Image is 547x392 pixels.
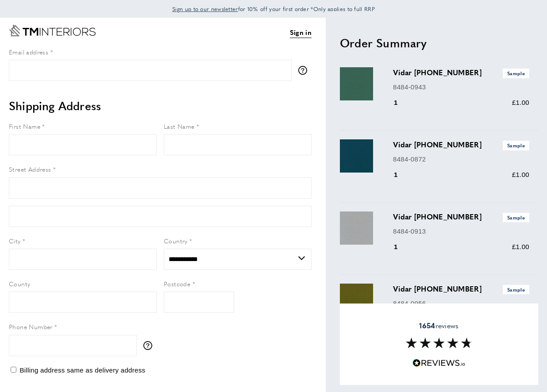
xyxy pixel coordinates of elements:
h3: Vidar [PHONE_NUMBER] [393,284,529,294]
span: £1.00 [512,99,529,106]
div: 1 [393,97,410,108]
span: Sample [503,213,529,222]
h2: Order Summary [340,35,538,51]
span: County [9,279,30,288]
span: Postcode [164,279,190,288]
span: City [9,236,21,245]
span: Email address [9,47,48,56]
img: Vidar 4 8484-0913 [340,211,373,245]
button: More information [298,66,312,75]
p: 8484-0956 [393,298,529,309]
span: Sample [503,69,529,78]
p: 8484-0943 [393,82,529,92]
span: Country [164,236,188,245]
span: £1.00 [512,243,529,250]
input: Billing address same as delivery address [11,367,16,373]
img: Vidar 4 8484-0956 [340,284,373,317]
p: 8484-0872 [393,154,529,165]
h3: Vidar [PHONE_NUMBER] [393,139,529,150]
img: Reviews section [406,338,472,348]
span: Phone Number [9,322,53,331]
div: 1 [393,169,410,180]
h3: Vidar [PHONE_NUMBER] [393,67,529,78]
img: Vidar 4 8484-0872 [340,139,373,173]
span: First Name [9,122,40,131]
a: Sign in [290,27,312,38]
span: £1.00 [512,171,529,178]
a: Sign up to our newsletter [172,4,238,13]
span: Sample [503,285,529,294]
h2: Shipping Address [9,98,312,114]
img: Reviews.io 5 stars [412,359,466,367]
span: for 10% off your first order *Only applies to full RRP [172,5,375,13]
p: 8484-0913 [393,226,529,237]
span: Billing address same as delivery address [19,366,145,374]
span: Street Address [9,165,51,173]
span: reviews [419,321,458,330]
span: Sample [503,141,529,150]
button: More information [143,341,157,350]
a: Go to Home page [9,25,96,36]
strong: 1654 [419,320,435,331]
div: 1 [393,242,410,252]
img: Vidar 4 8484-0943 [340,67,373,100]
span: Last Name [164,122,195,131]
h3: Vidar [PHONE_NUMBER] [393,211,529,222]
